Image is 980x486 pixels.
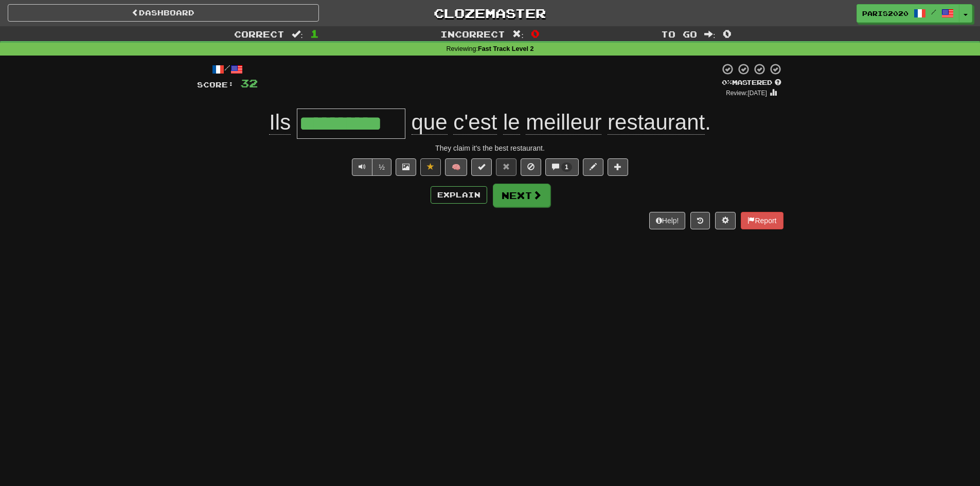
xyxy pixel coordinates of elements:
[478,45,534,52] strong: Fast Track Level 2
[857,4,959,23] a: paris2020 /
[583,158,603,176] button: Edit sentence (alt+d)
[420,158,441,176] button: Unfavorite sentence (alt+f)
[720,78,783,87] div: Mastered
[722,78,732,86] span: 0 %
[661,29,697,39] span: To go
[269,110,291,135] span: Ils
[412,110,448,135] span: que
[453,110,497,135] span: c'est
[197,80,234,89] span: Score:
[440,29,505,39] span: Incorrect
[431,186,487,204] button: Explain
[471,158,492,176] button: Set this sentence to 100% Mastered (alt+m)
[931,8,936,15] span: /
[531,27,540,40] span: 0
[503,110,520,135] span: le
[608,110,705,135] span: restaurant
[565,164,568,171] span: 1
[372,158,391,176] button: ½
[704,30,716,39] span: :
[496,158,516,176] button: Reset to 0% Mastered (alt+r)
[608,158,628,176] button: Add to collection (alt+a)
[334,4,646,22] a: Clozemaster
[493,184,550,207] button: Next
[690,212,710,229] button: Round history (alt+y)
[526,110,601,135] span: meilleur
[310,27,319,40] span: 1
[8,4,319,22] a: Dashboard
[234,29,284,39] span: Correct
[741,212,783,229] button: Report
[292,30,303,39] span: :
[405,110,711,135] span: .
[649,212,686,229] button: Help!
[240,77,258,89] span: 32
[197,63,258,76] div: /
[445,158,467,176] button: 🧠
[350,158,391,176] div: Text-to-speech controls
[545,158,579,176] button: 1
[521,158,541,176] button: Ignore sentence (alt+i)
[862,9,908,18] span: paris2020
[726,89,767,97] small: Review: [DATE]
[197,143,783,153] div: They claim it's the best restaurant.
[396,158,416,176] button: Show image (alt+x)
[352,158,372,176] button: Play sentence audio (ctl+space)
[512,30,524,39] span: :
[723,27,732,40] span: 0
